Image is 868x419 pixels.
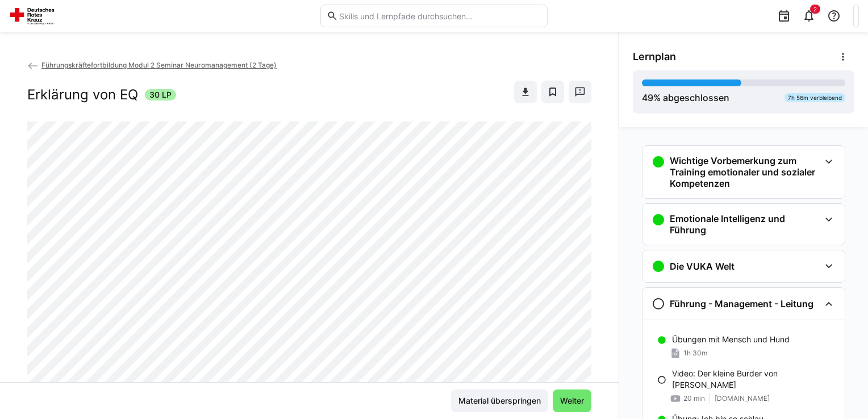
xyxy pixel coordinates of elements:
h3: Emotionale Intelligenz und Führung [670,213,820,236]
span: Weiter [558,395,586,407]
span: Führungskräftefortbildung Modul 2 Seminar Neuromanagement (2 Tage) [41,61,277,69]
span: 1h 30m [683,349,707,358]
p: Video: Der kleine Burder von [PERSON_NAME] [672,368,836,391]
a: Führungskräftefortbildung Modul 2 Seminar Neuromanagement (2 Tage) [27,61,277,69]
span: 2 [813,6,817,12]
span: 49 [642,92,653,103]
h3: Die VUKA Welt [670,261,735,272]
div: % abgeschlossen [642,91,729,104]
span: Lernplan [633,51,676,63]
h2: Erklärung von EQ [27,86,138,103]
p: Übungen mit Mensch und Hund [672,334,790,345]
h3: Führung - Management - Leitung [670,298,813,309]
h3: Wichtige Vorbemerkung zum Training emotionaler und sozialer Kompetenzen [670,155,820,189]
span: Material überspringen [457,395,542,407]
input: Skills und Lernpfade durchsuchen… [338,11,541,21]
div: 7h 56m verbleibend [784,93,845,102]
span: 30 LP [149,89,172,100]
button: Material überspringen [451,389,548,412]
span: [DOMAIN_NAME] [715,394,770,403]
span: 20 min [683,394,705,403]
button: Weiter [553,389,591,412]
